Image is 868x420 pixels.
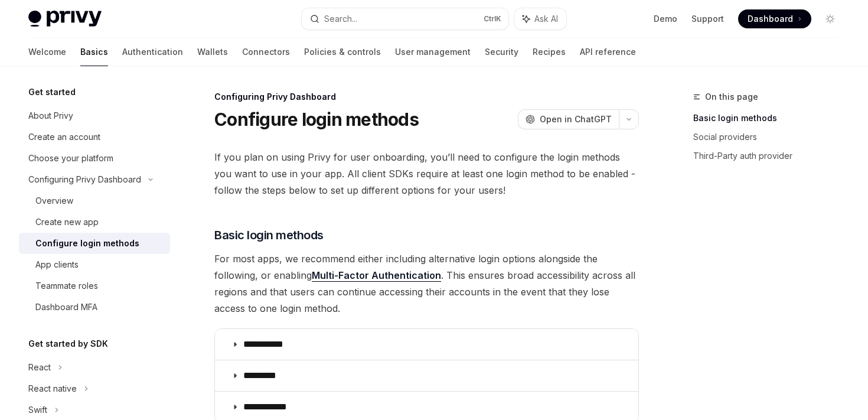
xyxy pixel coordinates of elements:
a: Choose your platform [19,148,170,169]
div: Configuring Privy Dashboard [214,91,639,103]
a: Basic login methods [693,109,849,128]
div: Create new app [35,215,99,229]
a: Third-Party auth provider [693,146,849,165]
div: Dashboard MFA [35,300,97,314]
h5: Get started [28,85,76,99]
button: Open in ChatGPT [518,109,619,129]
a: Dashboard MFA [19,297,170,318]
div: About Privy [28,109,73,123]
div: Search... [324,12,357,26]
h1: Configure login methods [214,109,419,130]
a: About Privy [19,105,170,126]
span: Basic login methods [214,227,324,243]
span: Open in ChatGPT [540,113,612,125]
span: On this page [705,90,758,104]
a: Authentication [122,38,183,66]
div: Configuring Privy Dashboard [28,172,141,187]
div: React native [28,382,77,396]
a: API reference [580,38,636,66]
div: Configure login methods [35,236,139,250]
img: light logo [28,11,102,27]
div: Teammate roles [35,279,98,293]
a: Overview [19,190,170,211]
a: Create an account [19,126,170,148]
div: Overview [35,194,73,208]
h5: Get started by SDK [28,337,108,351]
a: Create new app [19,211,170,233]
div: Swift [28,403,47,417]
div: Choose your platform [28,151,113,165]
a: Configure login methods [19,233,170,254]
button: Ask AI [514,8,566,30]
div: Create an account [28,130,100,144]
span: Dashboard [748,13,793,25]
a: Support [691,13,724,25]
a: Social providers [693,128,849,146]
button: Toggle dark mode [821,9,840,28]
a: Connectors [242,38,290,66]
a: Dashboard [738,9,811,28]
a: Basics [80,38,108,66]
a: Wallets [197,38,228,66]
a: Teammate roles [19,275,170,297]
a: Policies & controls [304,38,381,66]
div: App clients [35,258,79,272]
a: Recipes [533,38,566,66]
a: App clients [19,254,170,275]
button: Search...CtrlK [302,8,508,30]
span: Ctrl K [484,14,501,24]
a: Demo [654,13,677,25]
span: If you plan on using Privy for user onboarding, you’ll need to configure the login methods you wa... [214,149,639,198]
a: Security [485,38,518,66]
a: Multi-Factor Authentication [312,269,441,282]
span: Ask AI [534,13,558,25]
span: For most apps, we recommend either including alternative login options alongside the following, o... [214,250,639,317]
a: Welcome [28,38,66,66]
a: User management [395,38,471,66]
div: React [28,360,51,375]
